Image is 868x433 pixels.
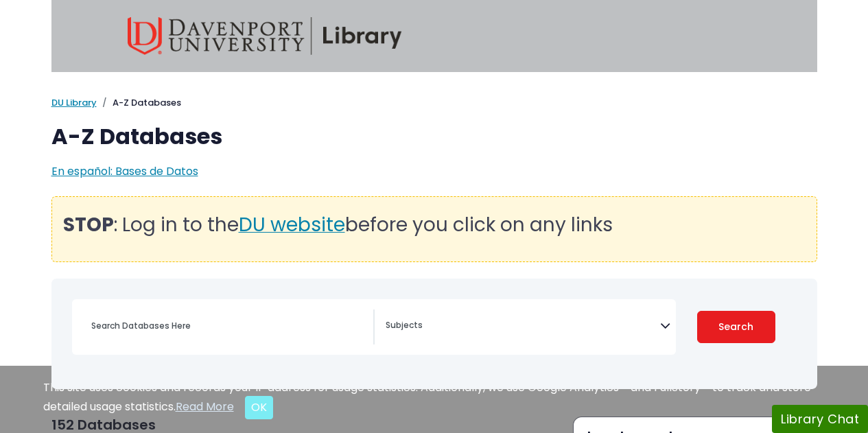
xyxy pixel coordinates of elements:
[697,311,775,343] button: Submit for Search Results
[245,396,273,419] button: Close
[51,96,817,110] nav: breadcrumb
[51,279,817,389] nav: Search filters
[97,96,181,110] li: A-Z Databases
[239,221,345,235] a: DU website
[345,211,613,238] span: before you click on any links
[176,399,234,414] a: Read More
[51,163,198,179] a: En español: Bases de Datos
[63,211,239,238] span: : Log in to the
[63,211,114,238] strong: STOP
[43,379,825,419] div: This site uses cookies and records your IP address for usage statistics. Additionally, we use Goo...
[386,321,660,332] textarea: Search
[772,405,868,433] button: Library Chat
[128,17,402,55] img: Davenport University Library
[51,96,97,109] a: DU Library
[239,211,345,238] span: DU website
[83,316,373,336] input: Search database by title or keyword
[51,124,817,150] h1: A-Z Databases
